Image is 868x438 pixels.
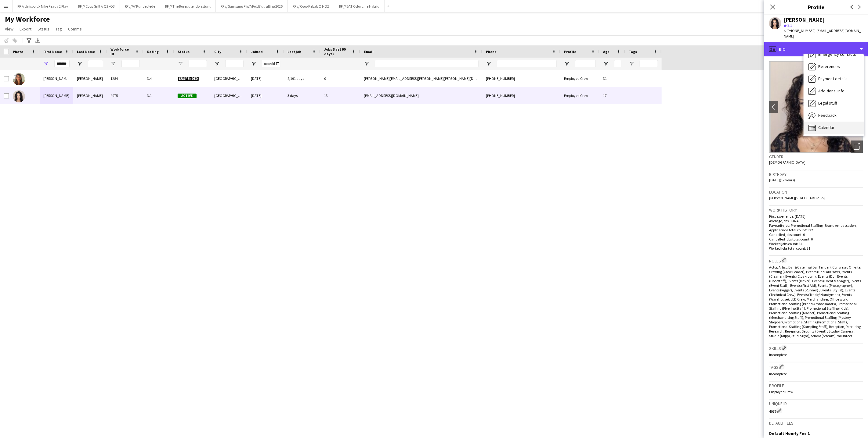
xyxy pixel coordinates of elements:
[769,364,863,370] h3: Tags
[784,28,816,33] span: t. [PHONE_NUMBER]
[178,77,199,81] span: Suspended
[769,172,863,177] h3: Birthday
[818,52,856,57] span: Emergency contacts
[334,0,385,12] button: RF // BAT Color Line Hybrid
[247,87,284,104] div: [DATE]
[818,125,834,130] span: Calendar
[364,49,374,54] span: Email
[482,70,560,87] div: [PHONE_NUMBER]
[769,390,863,394] p: Employed Crew
[599,70,625,87] div: 31
[769,228,863,232] p: Applications total count: 322
[486,61,491,66] button: Open Filter Menu
[764,3,868,11] h3: Profile
[769,196,825,200] span: [PERSON_NAME][STREET_ADDRESS]
[769,232,863,237] p: Cancelled jobs count: 0
[5,15,50,24] span: My Workforce
[764,42,868,56] div: Bio
[214,49,221,54] span: City
[68,26,82,32] span: Comms
[35,25,52,33] a: Status
[769,383,863,388] h3: Profile
[53,25,64,33] a: Tag
[160,0,216,12] button: RF // The Roses utendørsstunt
[603,61,609,66] button: Open Filter Menu
[804,97,864,109] div: Legal stuff
[769,61,863,153] img: Crew avatar or photo
[288,0,334,12] button: RF // Coop Kebab Q1-Q2
[804,122,864,134] div: Calendar
[769,189,863,195] h3: Location
[784,28,861,38] span: | [EMAIL_ADDRESS][DOMAIN_NAME]
[288,49,301,54] span: Last job
[375,60,479,67] input: Email Filter Input
[251,61,256,66] button: Open Filter Menu
[769,241,863,246] p: Worked jobs count: 14
[38,26,49,32] span: Status
[818,88,844,94] span: Additional info
[769,352,863,357] p: Incomplete
[189,60,207,67] input: Status Filter Input
[769,372,863,376] p: Incomplete
[110,47,132,56] span: Workforce ID
[143,70,174,87] div: 3.4
[211,70,247,87] div: [GEOGRAPHIC_DATA]
[482,87,560,104] div: [PHONE_NUMBER]
[769,223,863,228] p: Favourite job: Promotional Staffing (Brand Ambassadors)
[121,60,140,67] input: Workforce ID Filter Input
[784,17,825,23] div: [PERSON_NAME]
[603,49,609,54] span: Age
[804,73,864,85] div: Payment details
[769,408,863,414] div: 4975
[211,87,247,104] div: [GEOGRAPHIC_DATA]
[73,87,107,104] div: [PERSON_NAME]
[34,37,42,44] app-action-btn: Export XLSX
[13,90,25,102] img: Jessica Lundsten
[769,420,863,426] h3: Default fees
[364,61,369,66] button: Open Filter Menu
[178,94,197,98] span: Active
[787,23,792,27] span: 3.1
[43,61,49,66] button: Open Filter Menu
[818,76,848,81] span: Payment details
[120,0,160,12] button: RF // VY Kundeglede
[769,257,863,264] h3: Roles
[216,0,288,12] button: RF // Samsung Flip7/Fold7 utrulling 2025
[77,49,95,54] span: Last Name
[214,61,220,66] button: Open Filter Menu
[247,70,284,87] div: [DATE]
[769,160,805,165] span: [DEMOGRAPHIC_DATA]
[804,85,864,97] div: Additional info
[2,25,16,33] a: View
[360,70,482,87] div: [PERSON_NAME][EMAIL_ADDRESS][PERSON_NAME][PERSON_NAME][DOMAIN_NAME]
[629,61,634,66] button: Open Filter Menu
[5,26,13,32] span: View
[40,87,73,104] div: [PERSON_NAME]
[629,49,637,54] span: Tags
[20,26,31,32] span: Export
[769,219,863,223] p: Average jobs: 1.824
[110,61,116,66] button: Open Filter Menu
[107,87,143,104] div: 4975
[77,61,82,66] button: Open Filter Menu
[56,26,62,32] span: Tag
[804,61,864,73] div: References
[178,61,183,66] button: Open Filter Menu
[40,70,73,87] div: [PERSON_NAME] [PERSON_NAME]
[73,0,120,12] button: RF // Coop Grill // Q2 -Q3
[43,49,62,54] span: First Name
[178,49,190,54] span: Status
[769,178,795,182] span: [DATE] (17 years)
[614,60,621,67] input: Age Filter Input
[599,87,625,104] div: 17
[360,87,482,104] div: [EMAIL_ADDRESS][DOMAIN_NAME]
[324,47,349,56] span: Jobs (last 90 days)
[769,214,863,219] p: First experience: [DATE]
[143,87,174,104] div: 3.1
[13,73,25,85] img: Jessica Emily Roos
[284,70,320,87] div: 2,191 days
[284,87,320,104] div: 3 days
[88,60,103,67] input: Last Name Filter Input
[564,61,570,66] button: Open Filter Menu
[769,345,863,351] h3: Skills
